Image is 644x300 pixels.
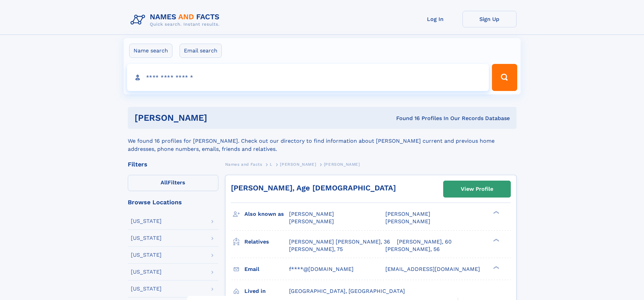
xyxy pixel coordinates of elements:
a: Log In [408,11,462,27]
div: [US_STATE] [131,252,162,258]
span: All [161,179,168,186]
div: Filters [128,161,218,167]
span: [PERSON_NAME] [289,218,334,225]
div: ❯ [492,238,500,242]
a: [PERSON_NAME] [PERSON_NAME], 36 [289,238,390,246]
div: Browse Locations [128,199,218,205]
h1: [PERSON_NAME] [135,114,302,122]
h3: Also known as [244,208,289,220]
span: [PERSON_NAME] [385,218,430,225]
label: Name search [129,44,172,58]
a: [PERSON_NAME], 60 [397,238,452,246]
span: [GEOGRAPHIC_DATA], [GEOGRAPHIC_DATA] [289,288,405,294]
label: Email search [180,44,222,58]
a: Sign Up [462,11,517,27]
div: [US_STATE] [131,269,162,275]
div: [US_STATE] [131,218,162,224]
button: Search Button [492,64,517,91]
span: [EMAIL_ADDRESS][DOMAIN_NAME] [385,266,480,272]
input: search input [127,64,489,91]
a: [PERSON_NAME], 75 [289,246,343,253]
h3: Relatives [244,236,289,248]
div: View Profile [461,181,493,197]
div: Found 16 Profiles In Our Records Database [302,115,510,122]
div: [US_STATE] [131,235,162,241]
span: L [270,162,272,167]
span: [PERSON_NAME] [324,162,360,167]
label: Filters [128,175,218,191]
div: We found 16 profiles for [PERSON_NAME]. Check out our directory to find information about [PERSON... [128,129,517,153]
span: [PERSON_NAME] [280,162,316,167]
h3: Email [244,263,289,275]
div: ❯ [492,265,500,270]
span: [PERSON_NAME] [385,211,430,217]
a: Names and Facts [225,160,262,168]
a: [PERSON_NAME], Age [DEMOGRAPHIC_DATA] [231,184,396,192]
img: Logo Names and Facts [128,11,225,29]
a: [PERSON_NAME] [280,160,316,168]
div: ❯ [492,210,500,215]
span: [PERSON_NAME] [289,211,334,217]
a: L [270,160,272,168]
a: [PERSON_NAME], 56 [385,246,440,253]
a: View Profile [444,181,510,197]
div: [US_STATE] [131,286,162,292]
h3: Lived in [244,285,289,297]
